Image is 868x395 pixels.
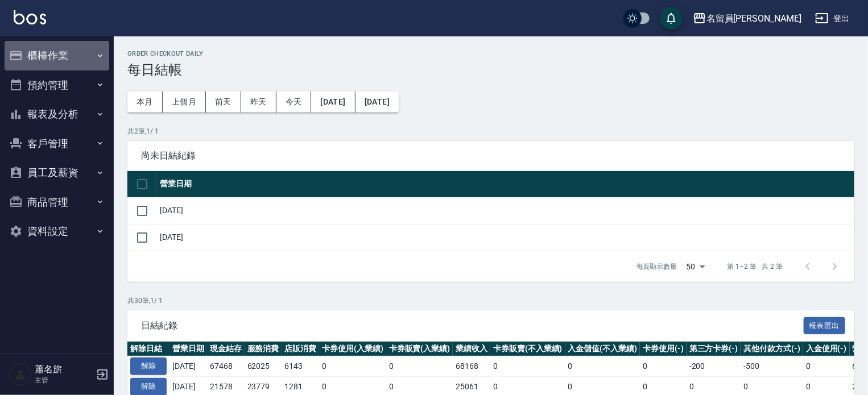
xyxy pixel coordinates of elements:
button: save [660,7,683,30]
a: 報表匯出 [804,319,846,330]
th: 服務消費 [245,342,282,356]
button: 報表及分析 [5,99,109,129]
th: 卡券使用(-) [640,342,687,356]
th: 第三方卡券(-) [687,342,741,356]
p: 共 2 筆, 1 / 1 [127,126,854,136]
span: 尚未日結紀錄 [141,150,841,161]
button: 櫃檯作業 [5,41,109,70]
button: 本月 [127,92,163,113]
button: 報表匯出 [804,317,846,335]
td: -200 [687,356,741,377]
button: 前天 [206,92,241,113]
td: 68168 [453,356,490,377]
span: 日結紀錄 [141,320,804,331]
div: 50 [682,251,709,282]
button: [DATE] [356,92,399,113]
button: 今天 [276,92,312,113]
p: 主管 [35,375,93,385]
th: 入金使用(-) [803,342,850,356]
th: 營業日期 [157,171,854,198]
td: 0 [565,356,640,377]
h5: 蕭名旂 [35,364,93,375]
img: Logo [14,10,46,24]
th: 卡券販賣(入業績) [386,342,453,356]
td: 67468 [207,356,245,377]
td: -500 [741,356,803,377]
button: [DATE] [311,92,355,113]
button: 解除 [130,357,167,375]
td: [DATE] [170,356,207,377]
p: 每頁顯示數量 [636,261,677,272]
button: 預約管理 [5,70,109,100]
h2: Order checkout daily [127,50,854,57]
button: 昨天 [241,92,276,113]
th: 營業日期 [170,342,207,356]
th: 入金儲值(不入業績) [565,342,640,356]
button: 登出 [811,8,854,29]
td: [DATE] [157,224,854,251]
th: 店販消費 [282,342,319,356]
button: 上個月 [163,92,206,113]
td: 0 [640,356,687,377]
th: 卡券販賣(不入業績) [490,342,565,356]
button: 資料設定 [5,217,109,246]
td: 0 [319,356,386,377]
button: 員工及薪資 [5,158,109,188]
td: 0 [490,356,565,377]
td: 0 [803,356,850,377]
th: 業績收入 [453,342,490,356]
th: 卡券使用(入業績) [319,342,386,356]
button: 名留員[PERSON_NAME] [688,7,806,30]
div: 名留員[PERSON_NAME] [706,11,801,26]
td: 0 [386,356,453,377]
button: 客戶管理 [5,129,109,159]
th: 解除日結 [127,342,170,356]
button: 商品管理 [5,188,109,217]
td: [DATE] [157,197,854,224]
td: 6143 [282,356,319,377]
td: 62025 [245,356,282,377]
p: 第 1–2 筆 共 2 筆 [728,261,783,272]
img: Person [9,363,32,386]
p: 共 30 筆, 1 / 1 [127,296,854,306]
h3: 每日結帳 [127,62,854,78]
th: 其他付款方式(-) [741,342,803,356]
th: 現金結存 [207,342,245,356]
